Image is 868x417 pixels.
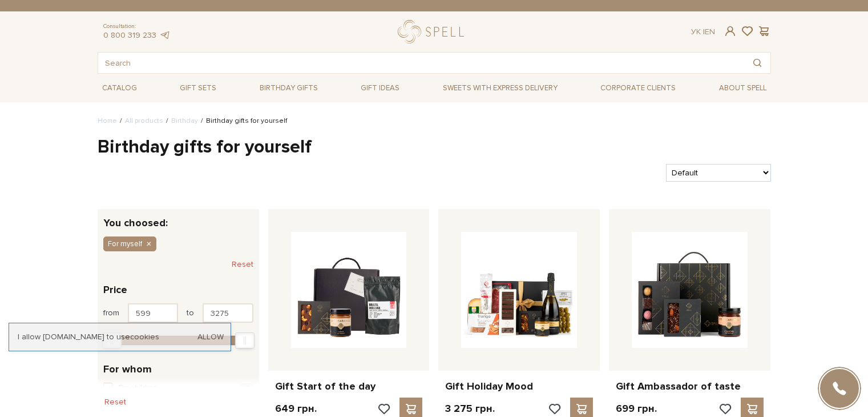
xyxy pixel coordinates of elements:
a: 0 800 319 233 [103,30,156,40]
a: Gift Ambassador of taste [616,380,764,393]
p: 3 275 грн. [445,402,495,415]
span: Consultation: [103,23,171,30]
a: Sweets with express delivery [438,78,562,98]
a: Gift Start of the day [275,380,423,393]
button: For myself [103,236,156,251]
li: Birthday gifts for yourself [198,116,287,126]
div: Max [235,332,255,348]
a: Corporate clients [596,78,680,98]
p: 699 грн. [616,402,657,415]
input: Price [203,303,253,323]
a: All products [125,117,163,125]
span: Gift sets [175,79,221,97]
button: Reset [98,393,133,411]
a: Gift Holiday Mood [445,380,593,393]
a: telegram [159,30,171,40]
button: Reset [232,255,253,274]
span: +3 [240,383,253,393]
div: I allow [DOMAIN_NAME] to use [9,332,231,342]
a: cookies [130,332,159,342]
a: Ук [691,27,701,37]
button: For children +3 [103,383,253,394]
span: For whom [103,362,152,377]
span: About Spell [714,79,771,97]
input: Search [98,53,744,73]
span: Price [103,282,127,298]
a: Home [98,117,117,125]
span: | [703,27,705,37]
a: logo [398,20,469,43]
span: For children [118,383,158,394]
p: 649 грн. [275,402,317,415]
input: Price [128,303,179,323]
span: to [187,308,194,318]
div: En [691,27,715,37]
span: For myself [108,239,142,249]
span: Gift ideas [356,79,404,97]
h1: Birthday gifts for yourself [98,135,771,159]
span: Catalog [98,79,142,97]
a: Allow [197,332,224,342]
span: from [103,308,119,318]
button: Search [744,53,770,73]
a: Birthday [171,117,198,125]
span: Birthday gifts [255,79,322,97]
div: You choosed: [98,209,259,228]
